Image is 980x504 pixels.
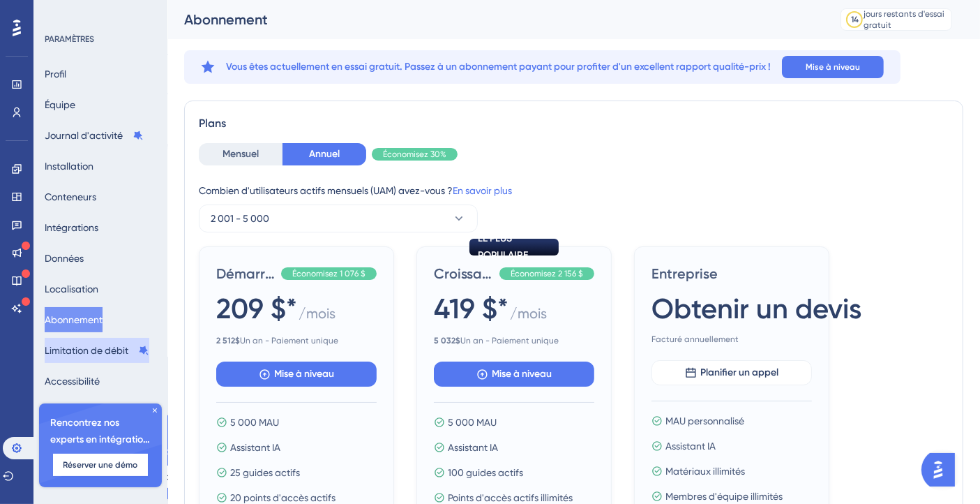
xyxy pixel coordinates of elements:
[806,62,860,72] font: Mise à niveau
[230,492,336,503] font: 20 points d'accès actifs
[223,148,259,160] font: Mensuel
[45,154,93,179] button: Installation
[651,334,739,344] font: Facturé annuellement
[851,15,859,24] font: 14
[651,292,861,325] font: Obtenir un devis
[53,454,148,476] button: Réserver une démo
[275,368,335,380] font: Mise à niveau
[306,305,336,322] font: mois
[453,185,512,196] a: En savoir plus
[701,366,779,378] font: Planifier un appel
[492,368,552,380] font: Mise à niveau
[665,440,716,452] font: Assistant IA
[50,417,150,462] font: Rencontrez nos experts en intégration 🎧
[665,415,744,427] font: MAU personnalisé
[518,305,547,322] font: mois
[45,130,123,141] font: Journal d'activité
[230,442,280,453] font: Assistant IA
[199,117,226,130] font: Plans
[478,232,528,261] font: LE PLUS POPULAIRE
[921,449,963,491] iframe: Lanceur d'assistant d'IA UserGuiding
[45,345,128,356] font: Limitation de débit
[45,68,66,80] font: Profil
[665,466,745,477] font: Matériaux illimités
[45,283,98,295] font: Localisation
[45,246,84,271] button: Données
[45,215,98,240] button: Intégrations
[216,336,235,346] font: 2 512
[510,305,518,322] font: /
[448,492,573,503] font: Points d'accès actifs illimités
[448,417,497,428] font: 5 000 MAU
[45,61,66,87] button: Profil
[45,123,144,148] button: Journal d'activité
[211,213,269,224] font: 2 001 - 5 000
[665,491,783,502] font: Membres d'équipe illimités
[45,34,94,44] font: PARAMÈTRES
[45,222,98,233] font: Intégrations
[434,362,594,387] button: Mise à niveau
[45,191,96,202] font: Conteneurs
[45,92,75,117] button: Équipe
[448,467,523,478] font: 100 guides actifs
[651,265,718,282] font: Entreprise
[45,338,149,363] button: Limitation de débit
[448,442,498,453] font: Assistant IA
[455,336,460,346] font: $
[235,336,240,346] font: $
[460,336,559,346] font: Un an - Paiement unique
[63,460,138,470] font: Réserver une démo
[434,292,508,325] font: 419 $*
[45,99,75,110] font: Équipe
[230,467,300,478] font: 25 guides actifs
[199,205,478,232] button: 2 001 - 5 000
[45,307,103,332] button: Abonnement
[45,161,93,172] font: Installation
[216,362,377,387] button: Mise à niveau
[240,336,338,346] font: Un an - Paiement unique
[45,253,84,264] font: Données
[511,269,583,279] font: Économisez 2 156 $
[45,276,98,302] button: Localisation
[199,185,453,196] font: Combien d'utilisateurs actifs mensuels (UAM) avez-vous ?
[434,265,506,282] font: Croissance
[199,143,282,165] button: Mensuel
[282,143,366,165] button: Annuel
[45,184,96,209] button: Conteneurs
[864,9,944,30] font: jours restants d'essai gratuit
[216,292,297,325] font: 209 $*
[230,417,279,428] font: 5 000 MAU
[226,61,771,73] font: Vous êtes actuellement en essai gratuit. Passez à un abonnement payant pour profiter d'un excelle...
[45,369,100,394] button: Accessibilité
[434,336,455,346] font: 5 032
[216,265,286,282] font: Démarreur
[299,305,306,322] font: /
[383,149,446,159] font: Économisez 30%
[184,11,268,28] font: Abonnement
[292,269,365,279] font: Économisez 1 076 $
[309,148,340,160] font: Annuel
[45,314,103,325] font: Abonnement
[651,360,812,385] button: Planifier un appel
[45,376,100,387] font: Accessibilité
[782,56,884,78] button: Mise à niveau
